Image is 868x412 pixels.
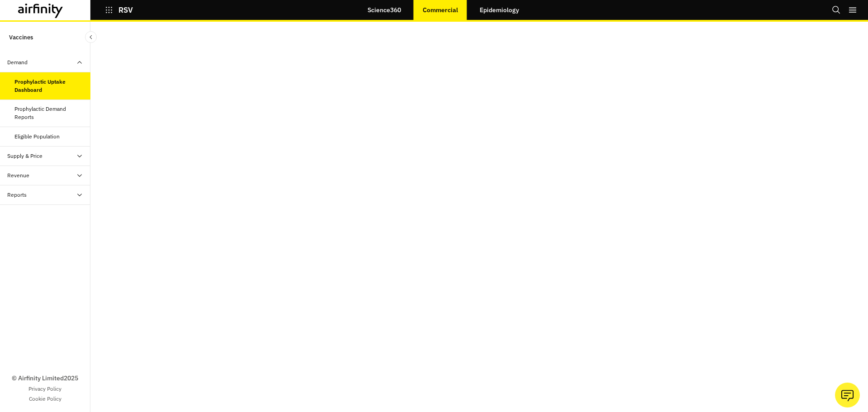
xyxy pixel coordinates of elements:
[14,78,83,94] div: Prophylactic Uptake Dashboard
[14,105,83,121] div: Prophylactic Demand Reports
[7,152,42,160] div: Supply & Price
[28,385,61,393] a: Privacy Policy
[14,133,60,141] div: Eligible Population
[105,2,133,18] button: RSV
[7,58,28,66] div: Demand
[7,171,29,180] div: Revenue
[832,2,841,18] button: Search
[12,374,78,383] p: © Airfinity Limited 2025
[7,191,27,199] div: Reports
[85,31,97,43] button: Close Sidebar
[835,383,860,407] button: Ask our analysts
[423,6,458,14] p: Commercial
[118,6,133,14] p: RSV
[29,395,61,403] a: Cookie Policy
[9,29,33,46] p: Vaccines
